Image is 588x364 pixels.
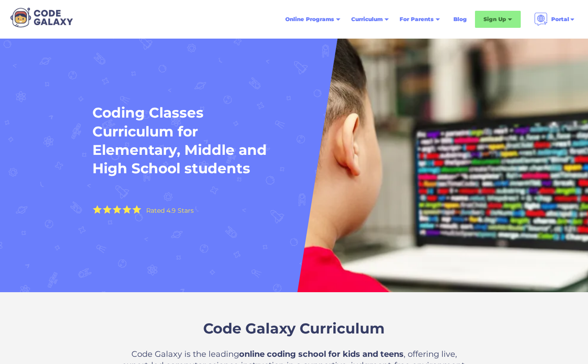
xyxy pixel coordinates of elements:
[551,15,569,24] div: Portal
[122,205,131,214] img: Yellow Star - the Code Galaxy
[529,9,581,30] div: Portal
[239,349,404,359] strong: online coding school for kids and teens
[475,11,521,28] div: Sign Up
[93,205,102,214] img: Yellow Star - the Code Galaxy
[346,11,394,27] div: Curriculum
[448,11,472,27] a: Blog
[351,15,383,24] div: Curriculum
[132,205,141,214] img: Yellow Star - the Code Galaxy
[483,15,506,24] div: Sign Up
[103,205,112,214] img: Yellow Star - the Code Galaxy
[92,104,272,178] h1: Coding Classes Curriculum for Elementary, Middle and High School students
[113,205,122,214] img: Yellow Star - the Code Galaxy
[285,15,334,24] div: Online Programs
[146,207,194,214] div: Rated 4.9 Stars
[280,11,346,27] div: Online Programs
[394,11,445,27] div: For Parents
[400,15,434,24] div: For Parents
